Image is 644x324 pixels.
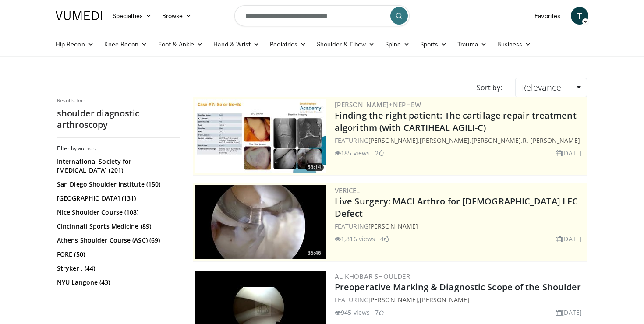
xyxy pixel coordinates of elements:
a: NYU Langone (43) [57,278,177,287]
img: 2894c166-06ea-43da-b75e-3312627dae3b.300x170_q85_crop-smart_upscale.jpg [195,99,326,173]
a: Nice Shoulder Course (108) [57,208,177,217]
a: T [571,7,588,25]
a: [PERSON_NAME] [368,222,418,230]
span: 53:14 [305,163,324,171]
a: Business [492,35,537,53]
a: Vericel [335,186,360,195]
a: Knee Recon [99,35,153,53]
a: [PERSON_NAME] [471,136,521,144]
div: FEATURING [335,222,585,231]
a: San Diego Shoulder Institute (150) [57,180,177,189]
h3: Filter by author: [57,145,180,152]
a: R. [PERSON_NAME] [523,136,580,144]
a: Favorites [529,7,566,25]
a: [GEOGRAPHIC_DATA] (131) [57,194,177,203]
input: Search topics, interventions [234,5,410,26]
li: 945 views [335,308,370,317]
a: Browse [157,7,197,25]
div: Sort by: [470,78,509,97]
a: Spine [380,35,414,53]
a: Cincinnati Sports Medicine (89) [57,222,177,231]
a: Al Khobar Shoulder [335,272,410,281]
a: Shoulder & Elbow [311,35,380,53]
a: Foot & Ankle [153,35,209,53]
div: FEATURING , [335,295,585,304]
a: Sports [415,35,453,53]
a: [PERSON_NAME] [420,296,469,304]
div: FEATURING , , , [335,136,585,145]
a: Relevance [515,78,587,97]
a: Finding the right patient: The cartilage repair treatment algorithm (with CARTIHEAL AGILI-C) [335,109,577,134]
a: Specialties [107,7,157,25]
a: Trauma [452,35,492,53]
a: Pediatrics [265,35,311,53]
a: [PERSON_NAME]+Nephew [335,100,421,109]
p: Results for: [57,97,180,104]
a: FORE (50) [57,250,177,259]
a: International Society for [MEDICAL_DATA] (201) [57,157,177,175]
a: Stryker . (44) [57,264,177,273]
a: [PERSON_NAME] [368,136,418,144]
a: Live Surgery: MACI Arthro for [DEMOGRAPHIC_DATA] LFC Defect [335,195,578,219]
li: [DATE] [556,234,582,243]
a: [PERSON_NAME] [368,296,418,304]
li: 185 views [335,148,370,158]
a: Athens Shoulder Course (ASC) (69) [57,236,177,245]
a: Hand & Wrist [208,35,265,53]
a: Preoperative Marking & Diagnostic Scope of the Shoulder [335,281,581,293]
h2: shoulder diagnostic arthroscopy [57,108,180,130]
li: 2 [375,148,384,158]
img: eb023345-1e2d-4374-a840-ddbc99f8c97c.300x170_q85_crop-smart_upscale.jpg [195,185,326,259]
li: 7 [375,308,384,317]
img: VuMedi Logo [56,11,102,20]
span: 35:46 [305,249,324,257]
li: [DATE] [556,308,582,317]
a: 35:46 [195,185,326,259]
li: 4 [380,234,389,243]
a: [PERSON_NAME] [420,136,469,144]
a: Hip Recon [50,35,99,53]
li: 1,816 views [335,234,375,243]
li: [DATE] [556,148,582,158]
a: 53:14 [195,99,326,173]
span: Relevance [521,81,561,93]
